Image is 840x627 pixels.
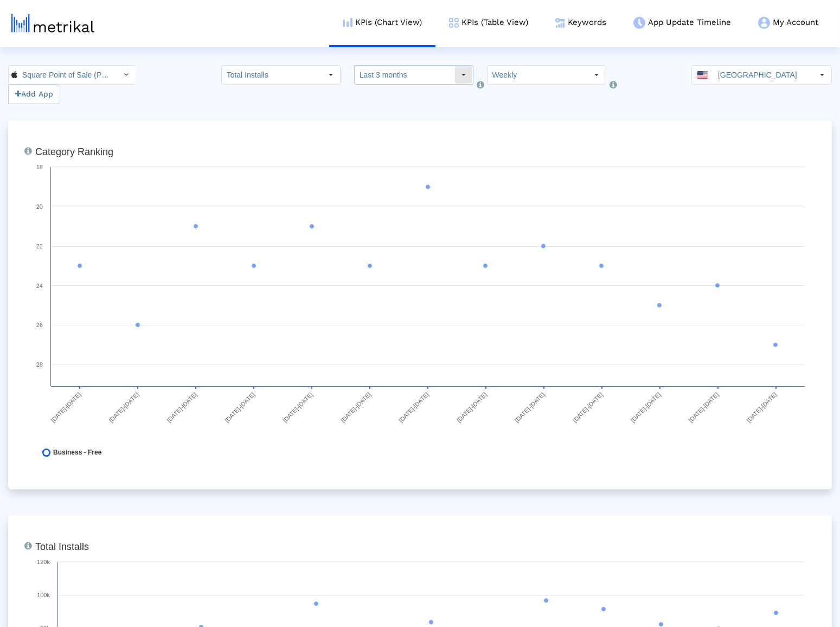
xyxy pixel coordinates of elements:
div: Select [813,66,831,84]
text: 28 [36,361,43,368]
text: [DATE]-[DATE] [514,391,546,424]
tspan: Category Ranking [35,146,113,157]
button: Add App [8,85,60,104]
text: 22 [36,243,43,249]
text: 24 [36,283,43,289]
div: Select [117,66,136,84]
text: [DATE]-[DATE] [397,391,430,424]
img: kpi-table-menu-icon.png [449,18,459,28]
div: Select [322,66,340,84]
text: [DATE]-[DATE] [281,391,314,424]
text: [DATE]-[DATE] [49,391,82,424]
text: [DATE]-[DATE] [165,391,198,424]
img: app-update-menu-icon.png [633,17,645,29]
text: [DATE]-[DATE] [107,391,140,424]
img: keywords.png [555,18,565,28]
text: 26 [36,322,43,328]
img: kpi-chart-menu-icon.png [343,18,352,27]
text: 20 [36,203,43,210]
text: [DATE]-[DATE] [456,391,488,424]
text: [DATE]-[DATE] [223,391,256,424]
text: 18 [36,164,43,170]
div: Select [587,66,606,84]
tspan: Total Installs [35,541,89,552]
text: [DATE]-[DATE] [572,391,604,424]
img: metrical-logo-light.png [11,14,94,33]
text: [DATE]-[DATE] [630,391,662,424]
text: 100k [37,592,50,598]
text: [DATE]-[DATE] [688,391,720,424]
text: [DATE]-[DATE] [745,391,778,424]
div: Select [454,66,473,84]
text: [DATE]-[DATE] [339,391,372,424]
text: 120k [37,559,50,565]
img: my-account-menu-icon.png [758,17,770,29]
span: Business - Free [53,449,101,457]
